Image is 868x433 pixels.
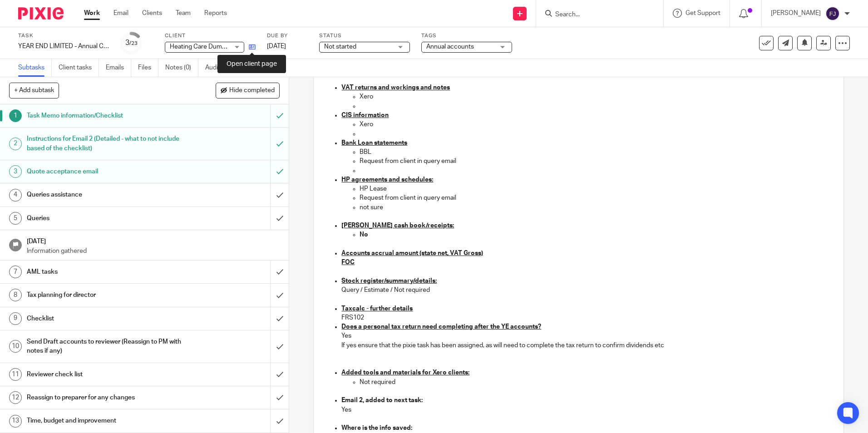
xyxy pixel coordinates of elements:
p: If yes ensure that the pixie task has been assigned, as will need to complete the tax return to c... [341,341,833,350]
span: Hide completed [229,87,275,94]
a: Subtasks [18,59,52,77]
h1: [DATE] [27,235,280,246]
a: Client tasks [59,59,99,77]
u: Stock register/summary/details: [341,278,437,284]
h1: Send Draft accounts to reviewer (Reassign to PM with notes if any) [27,335,183,358]
small: /23 [129,41,138,46]
img: Pixie [18,7,64,20]
a: Audit logs [205,59,240,77]
a: Notes (0) [165,59,198,77]
span: [DATE] [267,43,286,49]
u: Taxcalc - further details [341,305,413,312]
label: Client [165,32,256,39]
h1: Reassign to preparer for any changes [27,391,183,404]
span: Heating Care Dumfries Ltd [170,44,246,50]
p: [PERSON_NAME] [771,9,821,18]
strong: No [360,231,368,238]
p: Request from client in query email [360,157,833,166]
div: 3 [125,38,138,48]
button: + Add subtask [9,83,59,98]
u: HP agreements and schedules: [341,177,433,183]
h1: AML tasks [27,265,183,279]
div: 11 [9,368,22,381]
button: Hide completed [216,83,280,98]
div: YEAR END LIMITED - Annual COMPANY accounts and CT600 return [18,42,109,51]
p: Xero [360,120,833,129]
p: Xero [360,92,833,101]
label: Task [18,32,109,39]
h1: Time, budget and improvement [27,414,183,428]
h1: Queries [27,212,183,225]
a: Emails [106,59,131,77]
div: 5 [9,212,22,225]
h1: Queries assistance [27,188,183,202]
label: Status [319,32,410,39]
u: [PERSON_NAME] cash book/receipts: [341,222,454,229]
p: Query / Estimate / Not required [341,285,833,295]
p: Yes [341,405,833,414]
p: FRS102 [341,313,833,322]
h1: Task Memo information/Checklist [27,109,183,123]
label: Due by [267,32,308,39]
u: CIS information [341,112,389,118]
strong: Email 2, added to next task: [341,397,423,403]
h1: Tax planning for director [27,288,183,302]
u: Does a personal tax return need completing after the YE accounts? [341,324,541,330]
h1: Instructions for Email 2 (Detailed - what to not include based of the checklist) [27,132,183,155]
u: Added tools and materials for Xero clients: [341,369,469,376]
div: 1 [9,109,22,122]
u: VAT returns and workings and notes [341,84,450,91]
div: 8 [9,289,22,301]
h1: Checklist [27,312,183,325]
div: 4 [9,189,22,202]
div: 12 [9,391,22,404]
div: 10 [9,340,22,353]
a: Team [176,9,191,18]
a: Files [138,59,158,77]
div: 2 [9,138,22,150]
div: 13 [9,415,22,428]
p: not sure [360,203,833,212]
p: HP Lease [360,184,833,193]
p: Request from client in query email [360,193,833,202]
div: 3 [9,165,22,178]
h1: Reviewer check list [27,368,183,381]
p: Yes [341,331,833,340]
img: svg%3E [825,6,840,21]
h1: Quote acceptance email [27,165,183,178]
a: Clients [142,9,162,18]
p: Information gathered [27,246,280,256]
strong: Where is the info saved: [341,425,412,431]
span: Annual accounts [426,44,474,50]
u: FOC [341,259,355,266]
label: Tags [421,32,512,39]
div: 7 [9,266,22,278]
input: Search [554,11,636,19]
a: Work [84,9,100,18]
a: Reports [204,9,227,18]
p: BBL [360,148,833,157]
span: Not started [324,44,356,50]
span: Get Support [686,10,720,16]
div: 9 [9,312,22,325]
u: Accounts accrual amount (state net, VAT Gross) [341,250,483,256]
u: Bank Loan statements [341,140,407,146]
p: Not required [360,378,833,387]
a: Email [113,9,128,18]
